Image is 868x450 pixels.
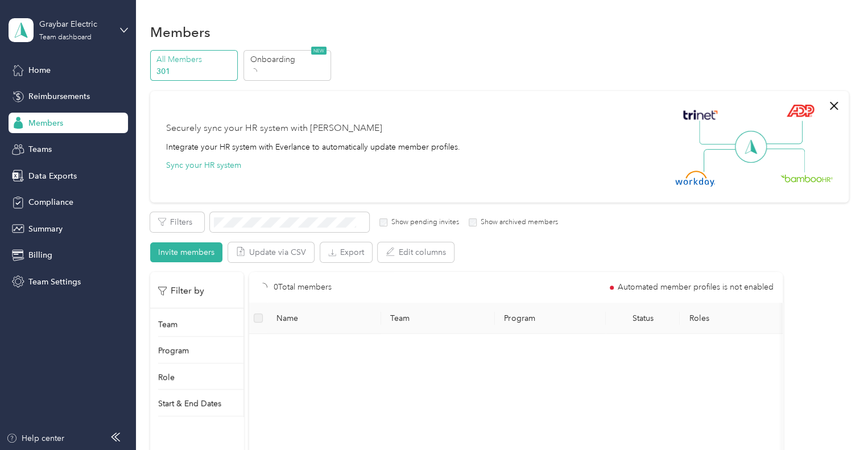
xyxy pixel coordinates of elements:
span: Team Settings [28,276,81,288]
p: All Members [156,53,234,65]
th: Team [381,303,495,334]
img: Trinet [680,107,720,123]
button: Filters [150,212,204,232]
button: Export [320,242,372,262]
div: Team dashboard [39,34,92,41]
div: Graybar Electric [39,18,110,30]
label: Show archived members [477,217,558,228]
label: Show pending invites [387,217,459,228]
img: BambooHR [780,174,833,182]
img: Line Right Down [765,148,805,173]
span: Members [28,117,63,129]
span: Summary [28,223,63,235]
th: Status [606,303,680,334]
span: Data Exports [28,170,77,182]
button: Edit columns [378,242,454,262]
span: Home [28,64,51,76]
span: Teams [28,143,52,155]
h1: Members [150,26,210,38]
img: Line Right Up [763,121,803,145]
button: Update via CSV [228,242,314,262]
span: Compliance [28,196,73,208]
span: Name [276,313,372,323]
iframe: Everlance-gr Chat Button Frame [804,386,868,450]
img: Line Left Up [699,121,739,145]
p: Filter by [158,284,204,298]
button: Sync your HR system [166,159,241,171]
th: Roles [680,303,793,334]
p: 301 [156,65,234,77]
button: Invite members [150,242,222,262]
p: Program [158,345,189,357]
span: NEW [311,47,326,55]
p: 0 Total members [274,281,332,294]
th: Name [267,303,381,334]
p: Team [158,319,177,331]
span: Reimbursements [28,90,90,102]
div: Securely sync your HR system with [PERSON_NAME] [166,122,382,135]
button: Help center [6,432,64,444]
img: Workday [675,171,715,187]
p: Onboarding [250,53,328,65]
img: Line Left Down [703,148,743,172]
p: Role [158,371,175,383]
div: Integrate your HR system with Everlance to automatically update member profiles. [166,141,460,153]
span: Automated member profiles is not enabled [618,283,774,291]
img: ADP [786,104,814,117]
span: Billing [28,249,52,261]
th: Program [495,303,606,334]
p: Start & End Dates [158,398,221,410]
